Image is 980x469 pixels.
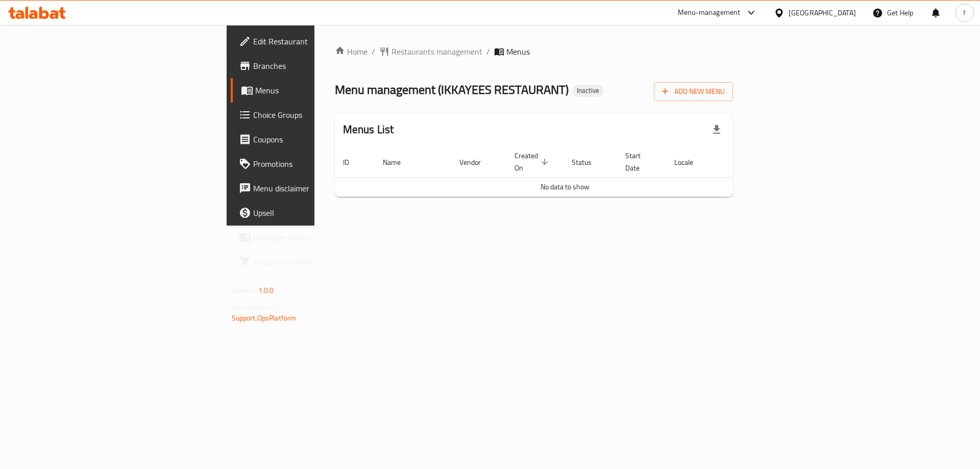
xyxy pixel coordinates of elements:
[232,301,279,314] span: Get support on:
[253,109,382,121] span: Choice Groups
[253,35,382,47] span: Edit Restaurant
[506,45,530,58] span: Menus
[232,311,297,325] a: Support.OpsPlatform
[231,250,390,274] a: Grocery Checklist
[383,156,414,168] span: Name
[253,60,382,72] span: Branches
[253,133,382,145] span: Coupons
[231,201,390,225] a: Upsell
[231,176,390,201] a: Menu disclaimer
[335,146,795,197] table: enhanced table
[231,29,390,54] a: Edit Restaurant
[231,78,390,103] a: Menus
[231,103,390,127] a: Choice Groups
[258,284,274,297] span: 1.0.0
[678,7,741,19] div: Menu-management
[391,45,482,58] span: Restaurants management
[343,156,362,168] span: ID
[573,85,603,97] div: Inactive
[459,156,494,168] span: Vendor
[514,150,551,174] span: Created On
[573,86,603,95] span: Inactive
[654,82,733,101] button: Add New Menu
[253,182,382,194] span: Menu disclaimer
[231,54,390,78] a: Branches
[335,45,733,58] nav: breadcrumb
[231,152,390,176] a: Promotions
[253,256,382,268] span: Grocery Checklist
[231,127,390,152] a: Coupons
[335,78,569,101] span: Menu management ( IKKAYEES RESTAURANT )
[625,150,654,174] span: Start Date
[253,231,382,243] span: Coverage Report
[674,156,706,168] span: Locale
[572,156,605,168] span: Status
[789,7,856,18] div: [GEOGRAPHIC_DATA]
[662,85,725,98] span: Add New Menu
[486,45,490,58] li: /
[343,122,394,137] h2: Menus List
[231,225,390,250] a: Coverage Report
[253,207,382,219] span: Upsell
[963,7,966,18] span: f
[719,146,795,178] th: Actions
[253,158,382,170] span: Promotions
[541,180,590,193] span: No data to show
[379,45,482,58] a: Restaurants management
[255,84,382,96] span: Menus
[704,117,729,142] div: Export file
[232,284,257,297] span: Version:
